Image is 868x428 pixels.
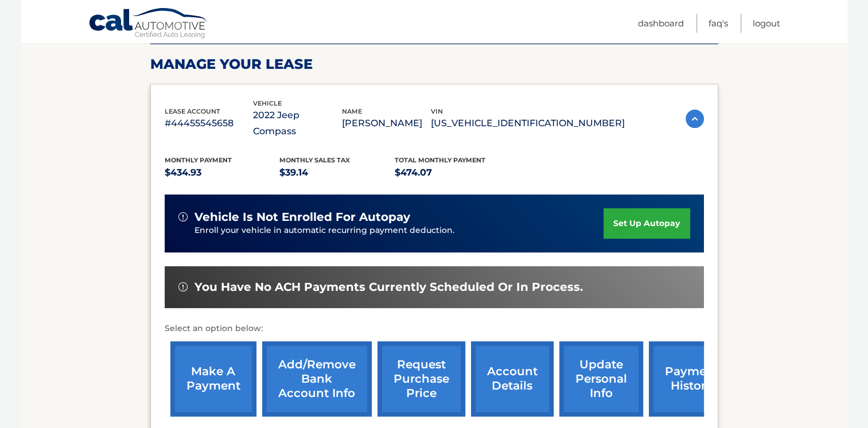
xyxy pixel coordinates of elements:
[194,210,410,224] span: vehicle is not enrolled for autopay
[753,14,780,33] a: Logout
[638,14,684,33] a: Dashboard
[88,7,209,41] a: Cal Automotive
[395,165,510,181] p: $474.07
[342,115,431,131] p: [PERSON_NAME]
[150,56,718,73] h2: Manage Your Lease
[170,341,256,417] a: make a payment
[709,14,728,33] a: FAQ's
[686,110,704,128] img: accordion-active.svg
[431,107,443,115] span: vin
[194,280,583,294] span: You have no ACH payments currently scheduled or in process.
[165,115,254,131] p: #44455545658
[279,165,395,181] p: $39.14
[194,224,604,237] p: Enroll your vehicle in automatic recurring payment deduction.
[262,341,372,417] a: Add/Remove bank account info
[377,341,465,417] a: request purchase price
[649,341,735,417] a: payment history
[342,107,362,115] span: name
[165,107,220,115] span: lease account
[559,341,643,417] a: update personal info
[253,99,282,107] span: vehicle
[604,208,690,239] a: set up autopay
[431,115,625,131] p: [US_VEHICLE_IDENTIFICATION_NUMBER]
[165,156,232,164] span: Monthly Payment
[279,156,350,164] span: Monthly sales Tax
[395,156,485,164] span: Total Monthly Payment
[165,165,280,181] p: $434.93
[253,107,342,139] p: 2022 Jeep Compass
[471,341,554,417] a: account details
[178,212,188,221] img: alert-white.svg
[165,322,704,336] p: Select an option below:
[178,282,188,291] img: alert-white.svg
